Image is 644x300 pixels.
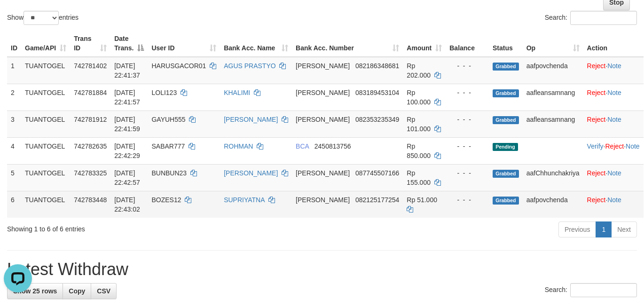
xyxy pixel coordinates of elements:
[523,30,583,57] th: Op: activate to sort column ascending
[449,88,485,97] div: - - -
[151,89,177,96] span: LOLI123
[570,11,637,25] input: Search:
[587,62,606,70] a: Reject
[523,84,583,111] td: aafleansamnang
[355,89,399,96] span: Copy 083189453104 to clipboard
[489,30,523,57] th: Status
[21,57,70,84] td: TUANTOGEL
[583,30,644,57] th: Action
[151,142,185,150] span: SABAR777
[611,221,637,237] a: Next
[583,137,644,164] td: · ·
[7,191,21,218] td: 6
[224,142,253,150] a: ROHMAN
[24,11,59,25] select: Showentries
[626,142,640,150] a: Note
[69,287,85,295] span: Copy
[493,143,518,151] span: Pending
[449,115,485,124] div: - - -
[7,57,21,84] td: 1
[74,196,107,204] span: 742783448
[355,62,399,70] span: Copy 082186348681 to clipboard
[558,221,596,237] a: Previous
[587,89,606,96] a: Reject
[7,221,261,234] div: Showing 1 to 6 of 6 entries
[74,142,107,150] span: 742782635
[21,137,70,164] td: TUANTOGEL
[7,260,637,279] h1: Latest Withdraw
[91,283,117,299] a: CSV
[296,142,309,150] span: BCA
[587,142,604,150] a: Verify
[545,283,637,297] label: Search:
[587,196,606,204] a: Reject
[4,4,32,32] button: Open LiveChat chat widget
[296,62,350,70] span: [PERSON_NAME]
[523,57,583,84] td: aafpovchenda
[587,116,606,123] a: Reject
[607,62,621,70] a: Note
[114,62,140,79] span: [DATE] 22:41:37
[148,30,220,57] th: User ID: activate to sort column ascending
[110,30,148,57] th: Date Trans.: activate to sort column descending
[151,196,181,204] span: BOZES12
[583,111,644,137] td: ·
[449,61,485,71] div: - - -
[583,191,644,218] td: ·
[151,116,185,123] span: GAYUH555
[224,89,250,96] a: KHALIMI
[224,196,265,204] a: SUPRIYATNA
[493,63,519,71] span: Grabbed
[114,142,140,159] span: [DATE] 22:42:29
[355,169,399,177] span: Copy 087745507166 to clipboard
[493,170,519,178] span: Grabbed
[224,62,275,70] a: AGUS PRASTYO
[493,116,519,124] span: Grabbed
[296,196,350,204] span: [PERSON_NAME]
[21,30,70,57] th: Game/API: activate to sort column ascending
[74,116,107,123] span: 742781912
[21,164,70,191] td: TUANTOGEL
[21,111,70,137] td: TUANTOGEL
[493,197,519,205] span: Grabbed
[449,142,485,151] div: - - -
[114,196,140,213] span: [DATE] 22:43:02
[292,30,403,57] th: Bank Acc. Number: activate to sort column ascending
[7,84,21,111] td: 2
[587,169,606,177] a: Reject
[596,221,612,237] a: 1
[493,89,519,97] span: Grabbed
[449,195,485,205] div: - - -
[407,62,431,79] span: Rp 202.000
[545,11,637,25] label: Search:
[151,169,187,177] span: BUNBUN23
[7,30,21,57] th: ID
[407,169,431,186] span: Rp 155.000
[296,116,350,123] span: [PERSON_NAME]
[7,164,21,191] td: 5
[446,30,489,57] th: Balance
[523,111,583,137] td: aafleansamnang
[449,168,485,178] div: - - -
[607,89,621,96] a: Note
[583,164,644,191] td: ·
[224,116,278,123] a: [PERSON_NAME]
[97,287,110,295] span: CSV
[114,169,140,186] span: [DATE] 22:42:57
[114,116,140,133] span: [DATE] 22:41:59
[296,169,350,177] span: [PERSON_NAME]
[607,116,621,123] a: Note
[607,196,621,204] a: Note
[523,164,583,191] td: aafChhunchakriya
[523,191,583,218] td: aafpovchenda
[607,169,621,177] a: Note
[407,196,437,204] span: Rp 51.000
[74,169,107,177] span: 742783325
[7,11,79,25] label: Show entries
[570,283,637,297] input: Search:
[224,169,278,177] a: [PERSON_NAME]
[220,30,292,57] th: Bank Acc. Name: activate to sort column ascending
[7,111,21,137] td: 3
[403,30,446,57] th: Amount: activate to sort column ascending
[355,196,399,204] span: Copy 082125177254 to clipboard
